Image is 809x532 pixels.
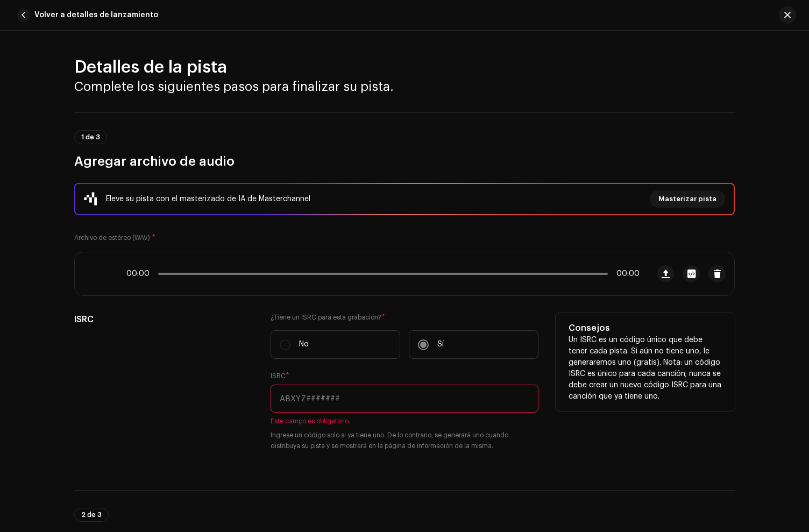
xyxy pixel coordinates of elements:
button: Masterizar pista [650,190,725,208]
p: Un ISRC es un código único que debe tener cada pista. Si aún no tiene uno, le generaremos uno (gr... [569,335,722,402]
span: 00:00 [612,269,640,278]
h5: Consejos [569,322,722,335]
label: ¿Tiene un ISRC para esta grabación? [271,313,538,322]
h3: Agregar archivo de audio [74,153,735,170]
h2: Detalles de la pista [74,56,735,78]
h3: Complete los siguientes pasos para finalizar su pista. [74,78,735,95]
h5: ISRC [74,313,253,326]
label: ISRC [271,372,289,380]
div: Eleve su pista con el masterizado de IA de Masterchannel [106,193,310,205]
p: Sí [437,339,444,350]
p: No [299,339,309,350]
span: Este campo es obligatorio. [271,417,538,425]
span: Masterizar pista [658,188,716,210]
input: ABXYZ####### [271,385,538,413]
small: Ingrese un código solo si ya tiene uno. De lo contrario, se generará uno cuando distribuya su pis... [271,430,538,451]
